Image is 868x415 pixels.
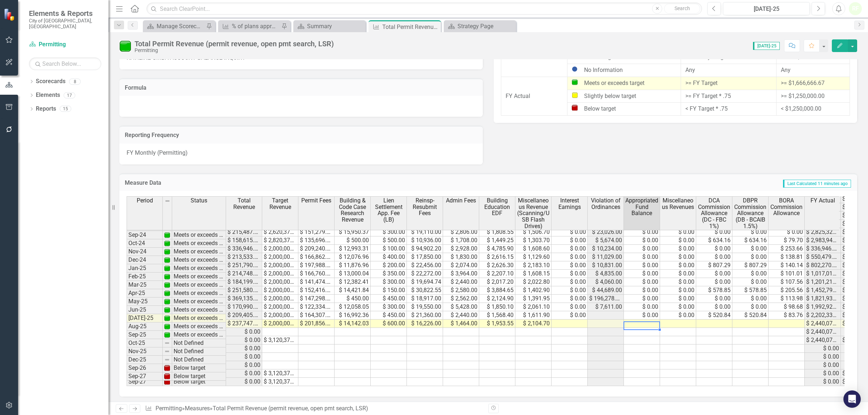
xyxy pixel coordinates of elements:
td: $ 196,278.00 [588,295,624,303]
td: Jun-25 [127,306,163,314]
td: $ 578.85 [732,286,769,295]
td: $ 14,421.84 [335,286,371,295]
td: $ 0.00 [552,278,588,286]
td: [DATE]-25 [127,314,163,322]
td: $ 0.00 [660,228,696,236]
td: $ 0.00 [624,311,660,320]
td: $ 12,993.31 [335,245,371,253]
td: $ 122,334.00 [298,303,335,311]
div: FY Monthly (Permitting) [119,144,483,164]
td: $ 140.14 [769,261,805,270]
button: RF [849,2,862,15]
td: $ 83.76 [769,311,805,320]
input: Search Below... [29,57,101,70]
td: $ 135,696.17 [298,236,335,245]
td: $ 2,207.10 [479,270,515,278]
td: $ 11,029.00 [588,253,624,261]
td: $ 12,382.41 [335,278,371,286]
td: Dec-25 [127,356,163,364]
td: Meets or exceeds target [172,298,226,306]
td: $ 15,950.37 [335,228,371,236]
td: $ 500.00 [335,236,371,245]
td: $ 807.29 [696,261,732,270]
td: $ 0.00 [660,303,696,311]
img: 1UOPjbPZzarJnojPNnPdqcrKqsyubKg2UwelywlROmNPl+gdMW9Kb8ri8GgAAAABJRU5ErkJggg== [164,290,170,296]
td: $ 0.00 [624,236,660,245]
td: $ 520.84 [732,311,769,320]
td: $ 369,135.83 [226,295,262,303]
td: $ 2,000,000.00 [262,245,298,253]
td: $ 2,440.00 [443,311,479,320]
a: Permitting [29,40,101,49]
td: Meets or exceeds target [172,273,226,281]
img: 1UOPjbPZzarJnojPNnPdqcrKqsyubKg2UwelywlROmNPl+gdMW9Kb8ri8GgAAAABJRU5ErkJggg== [164,232,170,238]
td: $ 0.00 [226,345,262,353]
img: 1UOPjbPZzarJnojPNnPdqcrKqsyubKg2UwelywlROmNPl+gdMW9Kb8ri8GgAAAABJRU5ErkJggg== [164,315,170,321]
td: $ 1,611.90 [515,311,552,320]
td: $ 98.68 [769,303,805,311]
td: $ 300.00 [371,228,407,236]
td: $ 200.00 [371,261,407,270]
td: $ 2,000,000.00 [262,278,298,286]
td: $ 197,988.80 [298,261,335,270]
td: $ 300.00 [371,303,407,311]
td: $ 600.00 [371,320,407,328]
td: $ 166,760.70 [298,270,335,278]
td: $ 0.00 [660,311,696,320]
td: $ 2,825,329.36 [805,228,841,236]
td: $ 0.00 [552,286,588,295]
td: $ 30,822.55 [407,286,443,295]
td: $ 13,000.04 [335,270,371,278]
td: $ 4,785.90 [479,245,515,253]
td: $ 152,416.62 [298,286,335,295]
td: $ 0.00 [732,278,769,286]
td: $ 44,689.00 [588,286,624,295]
td: Aug-25 [127,322,163,331]
img: Below target [572,105,578,111]
td: $ 19,110.00 [407,228,443,236]
td: $ 19,694.74 [407,278,443,286]
td: Meets or exceeds target [172,331,226,339]
td: $ 138.81 [769,253,805,261]
td: $ 634.16 [696,236,732,245]
td: $ 12,076.96 [335,253,371,261]
td: $ 336,946.45 [805,245,841,253]
td: $ 0.00 [226,353,262,361]
td: $ 0.00 [696,303,732,311]
span: Search [675,5,690,11]
img: 1UOPjbPZzarJnojPNnPdqcrKqsyubKg2UwelywlROmNPl+gdMW9Kb8ri8GgAAAABJRU5ErkJggg== [164,307,170,313]
td: $ 2,440,078.35 [805,320,841,328]
div: Permitting [135,48,334,53]
td: $ 450.00 [371,295,407,303]
td: $ 2,202,331.11 [805,311,841,320]
td: $ 0.00 [552,303,588,311]
td: $ 0.00 [769,228,805,236]
td: Nov-24 [127,248,163,256]
td: $ 2,000,000.00 [262,295,298,303]
td: $ 4,060.00 [588,278,624,286]
td: Oct-25 [127,339,163,347]
img: 1UOPjbPZzarJnojPNnPdqcrKqsyubKg2UwelywlROmNPl+gdMW9Kb8ri8GgAAAABJRU5ErkJggg== [164,265,170,271]
td: $ 634.16 [732,236,769,245]
td: $ 802,270.65 [805,261,841,270]
td: $ 0.00 [624,261,660,270]
img: 1UOPjbPZzarJnojPNnPdqcrKqsyubKg2UwelywlROmNPl+gdMW9Kb8ri8GgAAAABJRU5ErkJggg== [164,299,170,304]
td: $ 0.00 [660,286,696,295]
td: $ 1,821,934.87 [805,295,841,303]
td: $ 113.98 [769,295,805,303]
td: Meets or exceeds target [172,289,226,298]
img: 1UOPjbPZzarJnojPNnPdqcrKqsyubKg2UwelywlROmNPl+gdMW9Kb8ri8GgAAAABJRU5ErkJggg== [164,249,170,254]
td: $ 1,391.95 [515,295,552,303]
td: $ 0.00 [624,295,660,303]
td: $ 151,279.86 [298,228,335,236]
td: $ 1,464.00 [443,320,479,328]
td: $ 213,533.32 [226,253,262,261]
td: $ 0.00 [696,253,732,261]
td: $ 3,884.65 [479,286,515,295]
td: $ 107.56 [769,278,805,286]
td: Meets or exceeds target [172,281,226,289]
td: $ 0.00 [732,270,769,278]
td: $ 17,850.00 [407,253,443,261]
td: $ 2,000,000.00 [262,320,298,328]
td: $ 0.00 [696,245,732,253]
